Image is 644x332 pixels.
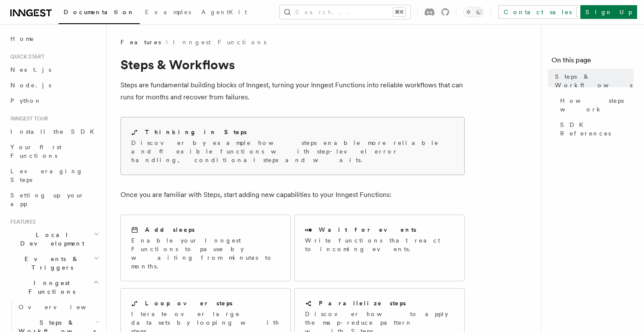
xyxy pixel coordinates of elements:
button: Toggle dark mode [463,7,484,17]
a: Node.js [7,77,101,93]
h2: Add sleeps [145,225,195,234]
span: AgentKit [201,9,247,15]
a: Python [7,93,101,108]
span: How steps work [560,96,634,114]
a: Setting up your app [7,188,101,212]
a: Sign Up [580,5,637,19]
span: Events & Triggers [7,255,94,272]
h2: Wait for events [319,225,416,234]
span: Your first Functions [10,144,62,159]
span: Examples [145,9,191,15]
p: Discover by example how steps enable more reliable and flexible functions with step-level error h... [131,138,454,164]
a: Install the SDK [7,124,101,139]
a: Wait for eventsWrite functions that react to incoming events. [294,215,465,281]
span: Node.js [10,82,51,89]
a: Contact sales [498,5,577,19]
span: Inngest tour [7,115,48,122]
h2: Thinking in Steps [145,128,247,136]
h2: Loop over steps [145,299,233,307]
a: Add sleepsEnable your Inngest Functions to pause by waiting from minutes to months. [120,215,291,281]
span: Next.js [10,66,51,73]
a: Home [7,31,101,46]
span: Setting up your app [10,192,84,207]
a: SDK References [557,117,634,141]
a: How steps work [557,93,634,117]
a: Inngest Functions [173,38,266,46]
button: Local Development [7,227,101,251]
a: Overview [15,299,101,315]
span: Steps & Workflows [555,72,634,89]
a: Steps & Workflows [552,69,634,93]
span: Documentation [64,9,135,15]
h1: Steps & Workflows [120,57,465,72]
button: Events & Triggers [7,251,101,275]
a: Next.js [7,62,101,77]
a: Thinking in StepsDiscover by example how steps enable more reliable and flexible functions with s... [120,117,465,175]
span: Features [7,218,36,225]
a: Examples [140,3,196,23]
span: Python [10,97,42,104]
span: Home [10,34,34,43]
a: Documentation [59,3,140,24]
span: Features [120,38,161,46]
a: Leveraging Steps [7,163,101,188]
p: Steps are fundamental building blocks of Inngest, turning your Inngest Functions into reliable wo... [120,79,465,103]
h2: Parallelize steps [319,299,406,307]
span: SDK References [560,120,634,138]
button: Inngest Functions [7,275,101,299]
span: Overview [18,304,107,310]
button: Search...⌘K [280,5,410,19]
p: Once you are familiar with Steps, start adding new capabilities to your Inngest Functions: [120,189,465,201]
span: Install the SDK [10,128,99,135]
p: Enable your Inngest Functions to pause by waiting from minutes to months. [131,236,280,271]
a: Your first Functions [7,139,101,163]
h4: On this page [552,55,634,69]
span: Local Development [7,231,94,248]
span: Inngest Functions [7,279,93,296]
p: Write functions that react to incoming events. [305,236,454,253]
a: AgentKit [196,3,252,23]
span: Quick start [7,53,44,60]
span: Leveraging Steps [10,168,83,183]
kbd: ⌘K [393,8,405,16]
